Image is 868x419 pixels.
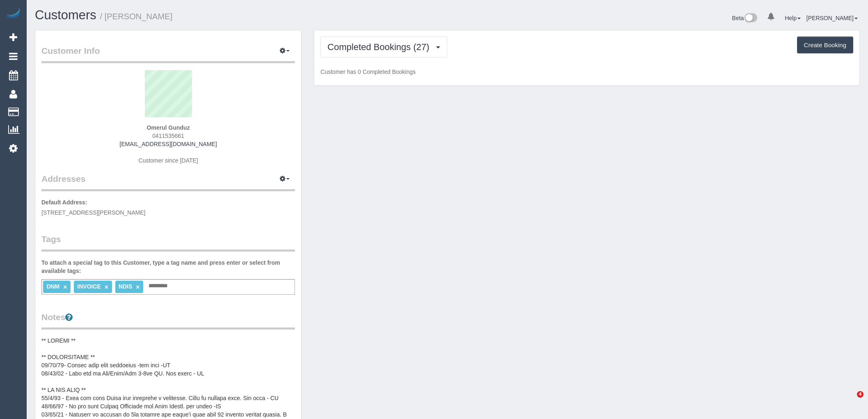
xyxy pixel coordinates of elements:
[320,68,853,76] p: Customer has 0 Completed Bookings
[100,12,173,21] small: / [PERSON_NAME]
[744,13,757,24] img: New interface
[120,141,217,147] a: [EMAIL_ADDRESS][DOMAIN_NAME]
[105,284,108,291] a: ×
[785,15,801,21] a: Help
[41,45,295,63] legend: Customer Info
[77,283,101,290] span: INVOICE
[119,283,132,290] span: NDIS
[41,233,295,252] legend: Tags
[5,8,21,20] img: Automaid Logo
[41,259,295,275] label: To attach a special tag to this Customer, type a tag name and press enter or select from availabl...
[857,391,863,398] span: 4
[152,133,184,139] span: 0411535661
[41,198,87,206] label: Default Address:
[41,209,146,216] span: [STREET_ADDRESS][PERSON_NAME]
[46,283,59,290] span: DNM
[732,15,758,21] a: Beta
[139,157,198,164] span: Customer since [DATE]
[320,37,447,57] button: Completed Bookings (27)
[797,37,853,54] button: Create Booking
[35,8,96,22] a: Customers
[63,284,67,291] a: ×
[136,284,139,291] a: ×
[327,42,433,52] span: Completed Bookings (27)
[147,124,190,131] strong: Omerul Gunduz
[840,391,860,411] iframe: Intercom live chat
[41,311,295,330] legend: Notes
[806,15,858,21] a: [PERSON_NAME]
